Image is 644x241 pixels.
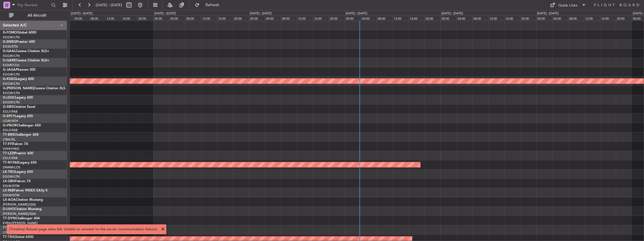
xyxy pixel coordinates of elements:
span: G-ENRG [3,40,16,44]
div: 08:00 [185,15,201,21]
span: G-SPCY [3,115,15,118]
a: EGGW/LTN [3,54,20,58]
a: G-GAALCessna Citation XLS+ [3,50,49,53]
div: 16:00 [217,15,233,21]
a: T7-LZZIPraetor 600 [3,152,33,155]
a: EGGW/LTN [3,82,20,86]
span: G-JAGA [3,68,16,72]
div: 20:00 [424,15,440,21]
span: G-KGKG [3,77,16,81]
div: 04:00 [457,15,473,21]
a: EGGW/LTN [3,175,20,179]
span: G-[PERSON_NAME] [3,87,34,90]
span: Refresh [201,3,224,7]
span: G-VNOR [3,124,17,127]
button: All Aircraft [6,11,61,20]
button: Refresh [192,1,226,10]
div: [DATE] - [DATE] [537,11,559,16]
span: LX-INB [3,189,14,192]
span: T7-LZZI [3,152,14,155]
a: EGLF/FAB [3,156,17,160]
div: 20:00 [233,15,249,21]
a: G-KGKGLegacy 600 [3,77,34,81]
a: LGAV/ATH [3,119,18,123]
a: T7-DYNChallenger 604 [3,217,40,220]
div: 04:00 [73,15,90,21]
span: All Aircraft [15,14,59,17]
a: EGLF/FAB [3,128,17,132]
a: G-ENRGPraetor 600 [3,40,35,44]
a: EGGW/LTN [3,72,20,77]
span: T7-FFI [3,142,13,146]
a: G-JAGAPhenom 300 [3,68,35,72]
div: 16:00 [313,15,329,21]
div: 08:00 [472,15,488,21]
div: 16:00 [409,15,425,21]
div: 00:00 [249,15,265,21]
div: 16:00 [600,15,616,21]
a: G-VNORChallenger 650 [3,124,41,127]
span: LX-AOA [3,198,16,202]
div: [DATE] - [DATE] [250,11,272,16]
span: LX-GBH [3,180,15,183]
div: [DATE] - [DATE] [346,11,367,16]
span: T7-BRE [3,133,14,137]
a: G-FOMOGlobal 6000 [3,31,36,34]
a: G-SPCYLegacy 650 [3,115,33,118]
div: [DATE] - [DATE] [154,11,176,16]
div: 00:00 [345,15,361,21]
div: 12:00 [106,15,122,21]
a: G-GARECessna Citation XLS+ [3,59,49,62]
a: [PERSON_NAME]/QSA [3,202,36,207]
a: G-LEGCLegacy 600 [3,96,33,99]
div: 16:00 [504,15,520,21]
a: [PERSON_NAME]/QSA [3,212,36,216]
div: 04:00 [265,15,281,21]
span: [DATE] - [DATE] [96,3,122,8]
a: LX-GBHFalcon 7X [3,180,31,183]
a: T7-N1960Legacy 650 [3,161,37,164]
span: G-GAAL [3,50,16,53]
a: EGNR/CEG [3,63,20,67]
div: 08:00 [281,15,297,21]
a: LX-TROLegacy 650 [3,170,33,174]
span: G-SIRS [3,105,14,109]
a: LX-INBFalcon 900EX EASy II [3,189,47,192]
a: G-[PERSON_NAME]Cessna Citation XLS [3,87,65,90]
a: DNMM/LOS [3,165,20,169]
div: 12:00 [393,15,409,21]
div: 20:00 [520,15,536,21]
span: G-FOMO [3,31,17,34]
div: [DATE] - [DATE] [71,11,93,16]
div: 00:00 [536,15,552,21]
div: 20:00 [616,15,632,21]
div: 00:00 [153,15,169,21]
a: LTBA/ISL [3,137,15,142]
div: 08:00 [377,15,393,21]
a: EGGW/LTN [3,91,20,95]
div: 20:00 [329,15,345,21]
a: T7-BREChallenger 604 [3,133,39,137]
a: LX-AOACitation Mustang [3,198,43,202]
a: EGSS/STN [3,44,18,49]
div: 04:00 [169,15,185,21]
button: Quick Links [547,1,589,10]
span: G-LEGC [3,96,15,99]
div: 08:00 [568,15,584,21]
div: Quick Links [558,3,578,8]
a: G-SIRSCitation Excel [3,105,35,109]
div: 08:00 [90,15,106,21]
div: 12:00 [297,15,313,21]
div: 16:00 [121,15,137,21]
input: Trip Number [17,1,50,9]
div: 12:00 [584,15,600,21]
span: T7-N1960 [3,161,19,164]
a: D-IJHOCitation Mustang [3,207,42,211]
span: G-GARE [3,59,16,62]
div: [DATE] - [DATE] [441,11,463,16]
a: VHHH/HKG [3,147,19,151]
div: 12:00 [201,15,217,21]
span: T7-DYN [3,217,15,220]
a: EDLW/DTM [3,184,19,188]
div: 00:00 [440,15,457,21]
